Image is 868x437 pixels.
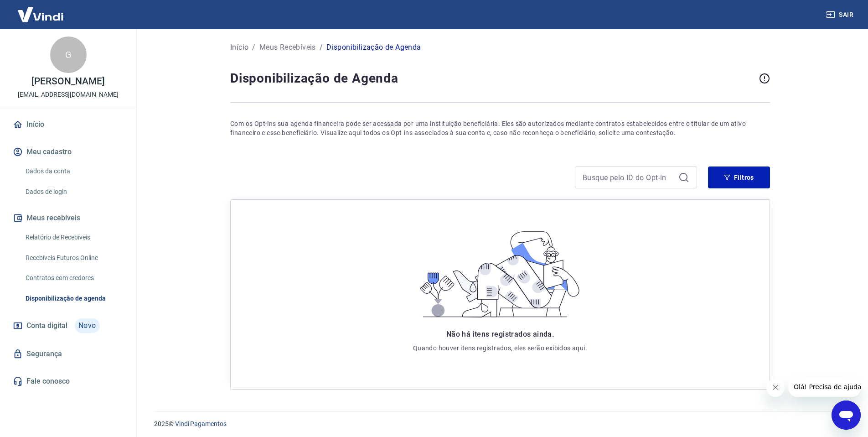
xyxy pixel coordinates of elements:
[5,6,77,14] span: Olá! Precisa de ajuda?
[252,42,255,53] p: /
[11,208,125,228] button: Meus recebíveis
[230,69,755,88] h4: Disponibilização de Agenda
[22,289,125,308] a: Disponibilização de agenda
[154,419,846,429] p: 2025 ©
[11,142,125,162] button: Meu cadastro
[22,249,125,267] a: Recebíveis Futuros Online
[230,119,770,137] p: Com os Opt-ins sua agenda financeira pode ser acessada por uma instituição beneficiária. Eles são...
[766,379,785,397] iframe: Fechar mensagem
[259,42,316,53] a: Meus Recebíveis
[175,420,227,427] a: Vindi Pagamentos
[11,371,125,391] a: Fale conosco
[31,77,104,86] p: [PERSON_NAME]
[75,318,100,333] span: Novo
[22,182,125,201] a: Dados de login
[832,401,861,430] iframe: Botão para abrir a janela de mensagens
[11,344,125,364] a: Segurança
[326,42,421,53] p: Disponibilização de Agenda
[11,0,70,28] img: Vindi
[50,36,87,73] div: G
[583,171,675,184] input: Busque pelo ID do Opt-in
[446,330,554,338] span: Não há itens registrados ainda.
[320,42,323,53] p: /
[22,269,125,287] a: Contratos com credores
[413,343,587,353] p: Quando houver itens registrados, eles serão exibidos aqui.
[26,319,67,332] span: Conta digital
[18,90,119,99] p: [EMAIL_ADDRESS][DOMAIN_NAME]
[230,42,248,53] a: Início
[708,166,770,188] button: Filtros
[788,377,861,397] iframe: Mensagem da empresa
[11,315,125,337] a: Conta digitalNovo
[824,6,857,23] button: Sair
[22,162,125,181] a: Dados da conta
[22,228,125,247] a: Relatório de Recebíveis
[11,114,125,135] a: Início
